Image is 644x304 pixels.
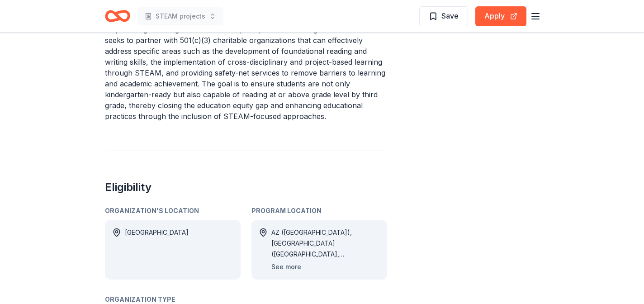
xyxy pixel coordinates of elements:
[105,205,241,216] div: Organization's Location
[105,5,130,27] a: Home
[441,10,459,22] span: Save
[156,11,205,22] span: STEAM projects
[419,6,468,26] button: Save
[251,205,387,216] div: Program Location
[271,227,380,260] div: AZ ([GEOGRAPHIC_DATA]), [GEOGRAPHIC_DATA] ([GEOGRAPHIC_DATA], [GEOGRAPHIC_DATA]), [GEOGRAPHIC_DAT...
[475,6,526,26] button: Apply
[137,7,223,25] button: STEAM projects
[125,227,189,272] div: [GEOGRAPHIC_DATA]
[271,261,301,272] button: See more
[105,2,387,122] p: The [PERSON_NAME] Foundation's grantmaking strategy is designed to support educational initiative...
[105,180,387,195] h2: Eligibility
